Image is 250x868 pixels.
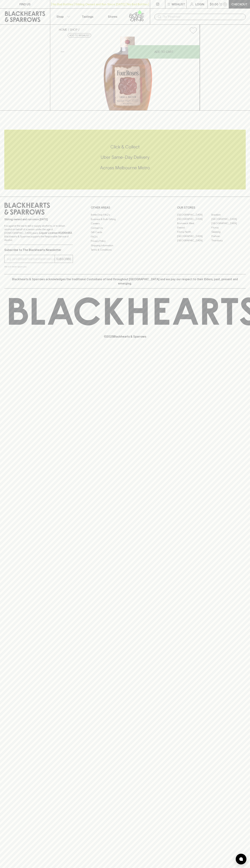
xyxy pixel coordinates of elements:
[91,205,159,210] p: OTHER AREAS
[177,225,211,230] a: Elwood
[188,26,198,35] button: Add to wishlist
[154,50,174,54] p: ADD TO CART
[4,248,73,252] p: Subscribe to The Blackhearts Newsletter
[211,217,246,221] a: [GEOGRAPHIC_DATA]
[91,221,159,226] a: Careers
[56,37,200,110] img: 39315.png
[172,2,185,6] p: Wishlist
[4,218,73,221] p: Sibling owned and run since [DATE]
[177,238,211,243] a: [GEOGRAPHIC_DATA]
[91,235,159,239] a: FAQ's
[239,857,243,861] img: bubble-icon
[177,217,211,221] a: [GEOGRAPHIC_DATA]
[75,9,100,24] a: Tastings
[4,265,73,268] p: We will never spam you
[177,213,211,217] a: [GEOGRAPHIC_DATA]
[91,213,159,217] a: Bottle Drop FAQ's
[59,28,67,31] a: HOME
[39,231,72,234] strong: Liquor License #32064953
[19,2,31,6] p: FIND US
[70,28,78,31] a: SHOP
[128,45,200,59] button: ADD TO CART
[177,205,246,210] p: OUR STORES
[163,14,243,20] input: Try "Pinot noir"
[4,130,246,189] div: Call to action block
[211,238,246,243] a: Thornbury
[7,256,55,262] input: e.g. jane@blackheartsandsparrows.com.au
[177,221,211,225] a: Brunswick West
[210,2,218,6] p: $0.00
[211,225,246,230] a: Fitzroy
[231,2,247,6] p: Checkout
[55,255,73,263] button: SUBSCRIBE
[68,33,91,38] button: Add to wishlist
[91,243,159,248] a: Shipping Information
[211,213,246,217] a: Braddon
[4,144,246,150] h5: Click & Collect
[91,217,159,221] a: Business & Bulk Gifting
[56,14,64,19] p: Shop
[224,3,226,5] p: 0
[211,230,246,234] a: Geelong
[211,234,246,238] a: Prahran
[91,226,159,230] a: Contact Us
[177,230,211,234] a: Fitzroy North
[4,224,73,242] p: It is against the law to sell or supply alcohol to, or to obtain alcohol on behalf of a person un...
[211,221,246,225] a: [GEOGRAPHIC_DATA]
[177,234,211,238] a: [GEOGRAPHIC_DATA]
[100,9,125,24] a: Stores
[91,230,159,235] a: Gift Cards
[91,248,159,252] a: Terms & Conditions
[4,165,246,171] h5: Across Melbourne Metro
[50,9,75,24] button: Shop
[82,14,93,19] p: Tastings
[56,257,71,261] p: SUBSCRIBE
[7,277,243,286] p: Blackhearts & Sparrows acknowledges the traditional Custodians of land throughout [GEOGRAPHIC_DAT...
[195,2,204,6] p: Login
[91,239,159,243] a: Privacy Policy
[108,14,117,19] p: Stores
[4,154,246,160] h5: Uber Same-Day Delivery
